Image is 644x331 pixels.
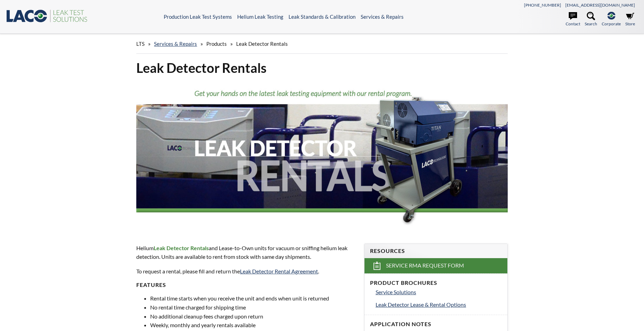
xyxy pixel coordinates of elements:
[370,279,502,287] h4: Product Brochures
[136,59,507,76] h1: Leak Detector Rentals
[376,300,502,309] a: Leak Detector Lease & Rental Options
[240,268,318,274] a: Leak Detector Rental Agreement
[150,312,356,321] li: No additional cleanup fees charged upon return
[237,14,283,20] a: Helium Leak Testing
[289,14,355,20] a: Leak Standards & Calibration
[150,321,356,330] li: Weekly, monthly and yearly rentals available
[136,34,507,54] div: » » »
[602,20,621,27] span: Corporate
[361,14,404,20] a: Services & Repairs
[136,41,145,47] span: LTS
[136,267,356,276] p: To request a rental, please fill and return the .
[386,262,464,269] span: Service RMA Request Form
[154,41,197,47] a: Services & Repairs
[364,258,507,273] a: Service RMA Request Form
[376,289,416,295] span: Service Solutions
[136,281,166,288] strong: Features
[136,82,507,230] img: Leak Detector Rentals header
[566,12,580,27] a: Contact
[370,247,502,255] h4: Resources
[565,2,635,8] a: [EMAIL_ADDRESS][DOMAIN_NAME]
[164,14,232,20] a: Production Leak Test Systems
[625,12,635,27] a: Store
[206,41,227,47] span: Products
[370,321,502,328] h4: Application Notes
[154,245,209,251] strong: Leak Detector Rentals
[150,294,356,303] li: Rental time starts when you receive the unit and ends when unit is returned
[376,301,466,308] span: Leak Detector Lease & Rental Options
[236,41,288,47] span: Leak Detector Rentals
[136,244,356,261] p: Helium and Lease-to-Own units for vacuum or sniffing helium leak detection. Units are available t...
[150,303,356,312] li: No rental time charged for shipping time
[524,2,561,8] a: [PHONE_NUMBER]
[376,288,502,297] a: Service Solutions
[585,12,597,27] a: Search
